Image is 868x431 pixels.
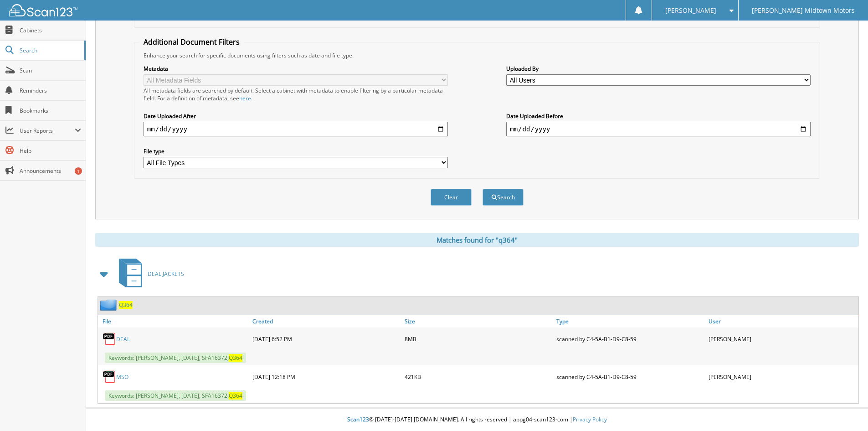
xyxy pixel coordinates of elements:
span: Keywords: [PERSON_NAME], [DATE], SFA16372, [105,353,246,363]
a: Type [554,315,706,327]
img: PDF.png [103,370,116,384]
span: DEAL JACKETS [148,270,184,278]
button: Search [483,189,524,206]
span: Scan123 [347,415,369,423]
div: © [DATE]-[DATE] [DOMAIN_NAME]. All rights reserved | appg04-scan123-com | [86,409,868,431]
span: Bookmarks [20,107,81,114]
legend: Additional Document Filters [139,37,244,47]
input: start [144,122,448,136]
a: User [706,315,858,327]
div: 1 [75,167,82,175]
a: File [98,315,250,327]
span: Help [20,147,81,155]
span: Keywords: [PERSON_NAME], [DATE], SFA16372, [105,390,246,401]
div: 8MB [402,330,555,348]
div: 421KB [402,368,555,386]
div: Enhance your search for specific documents using filters such as date and file type. [139,52,815,59]
span: User Reports [20,127,75,135]
div: [DATE] 12:18 PM [250,368,402,386]
img: scan123-logo-white.svg [9,4,77,16]
iframe: Chat Widget [822,387,868,431]
div: [PERSON_NAME] [706,368,858,386]
a: Q364 [119,301,133,309]
div: scanned by C4-5A-B1-D9-C8-59 [554,368,706,386]
div: All metadata fields are searched by default. Select a cabinet with metadata to enable filtering b... [144,87,448,102]
div: scanned by C4-5A-B1-D9-C8-59 [554,330,706,348]
label: Date Uploaded After [144,112,448,120]
span: Search [20,47,80,54]
span: [PERSON_NAME] Midtown Motors [752,8,855,13]
img: folder2.png [100,299,119,311]
a: Privacy Policy [573,415,607,423]
span: Scan [20,67,81,74]
span: Q364 [229,354,242,362]
div: [DATE] 6:52 PM [250,330,402,348]
a: here [239,94,251,102]
label: Date Uploaded Before [506,112,811,120]
label: File type [144,147,448,155]
span: [PERSON_NAME] [665,8,716,13]
img: PDF.png [103,332,116,346]
label: Metadata [144,65,448,73]
span: Announcements [20,167,81,175]
a: MSO [116,373,128,381]
span: Q364 [229,392,242,400]
div: [PERSON_NAME] [706,330,858,348]
input: end [506,122,811,136]
span: Cabinets [20,26,81,34]
div: Matches found for "q364" [95,233,859,247]
a: DEAL JACKETS [113,256,184,292]
label: Uploaded By [506,65,811,73]
a: Size [402,315,555,327]
a: Created [250,315,402,327]
span: Reminders [20,87,81,94]
a: DEAL [116,335,130,343]
button: Clear [431,189,472,206]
